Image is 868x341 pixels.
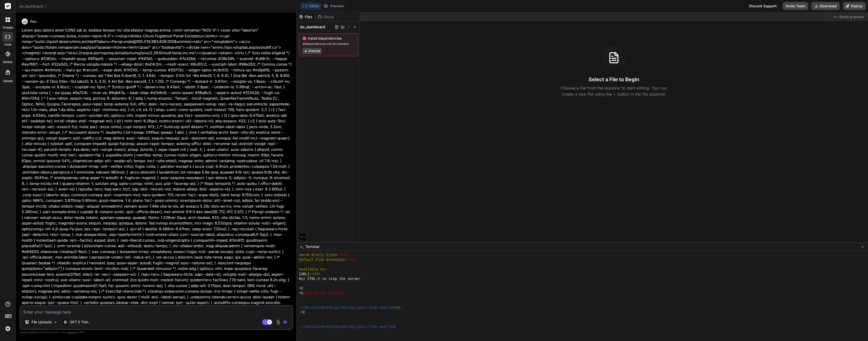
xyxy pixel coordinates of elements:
img: GPT 5 Thinking High [63,320,68,324]
button: Execute [302,48,322,54]
button: Invite Team [783,2,808,10]
span: privacy [68,331,77,334]
button: − [860,243,865,251]
span: http-server stopped. [303,291,346,296]
label: code [4,42,11,47]
span: do_dashboard [300,24,325,30]
span: 48 dependencies will be installed [302,42,355,46]
img: icon [283,320,288,325]
span: − [861,244,864,249]
span: Serve Brotli Files: [299,253,339,258]
p: GPT 5 Thin.. [70,320,90,325]
img: attachment [275,319,281,325]
span: ^C [301,310,305,315]
h3: Select a File to Begin [589,76,639,83]
span: >_ [300,244,304,249]
span: Show preview [839,14,864,19]
img: Pick Models [53,320,58,324]
button: Download [811,2,840,10]
label: Upload [3,79,13,83]
button: Editor [300,3,321,10]
h6: You [30,19,37,24]
span: Terminal [305,244,319,249]
span: ^C [299,291,303,296]
label: GitHub [3,60,12,64]
span: none [348,258,356,262]
span: ~/y0kcklukd0sk6k1gcn36to6gry44is-fi4k-omdrj346 [299,325,396,329]
p: Always double-check its answers. Your in Bind [20,330,293,335]
button: Preview [321,3,346,10]
span: Install dependencies [302,36,355,41]
span: Available on: [299,267,327,272]
span: 4s [396,305,401,310]
span: Default File Extension: [299,258,348,262]
span: ^C [299,286,303,291]
span: ❯ [299,329,301,334]
span: ❯ [299,310,301,315]
span: false [339,253,350,258]
span: 3000 [312,272,320,277]
div: Discord Support [746,2,780,10]
div: Github [316,14,336,19]
span: [URL]: [299,272,312,277]
p: File Uploads [32,320,52,325]
span: ~/y0kcklukd0sk6k1gcn36to6gry44is-fi4k-omdrj346 [299,305,396,310]
span: do_dashboard [19,4,48,9]
img: settings [4,324,12,333]
div: Files [297,14,315,19]
p: Choose a file from the explorer to start editing. You can create a new file using the + button in... [557,85,670,97]
span: Hit CTRL-C to stop the server [299,277,360,281]
button: Deploy [843,2,866,10]
label: threads [2,25,13,30]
